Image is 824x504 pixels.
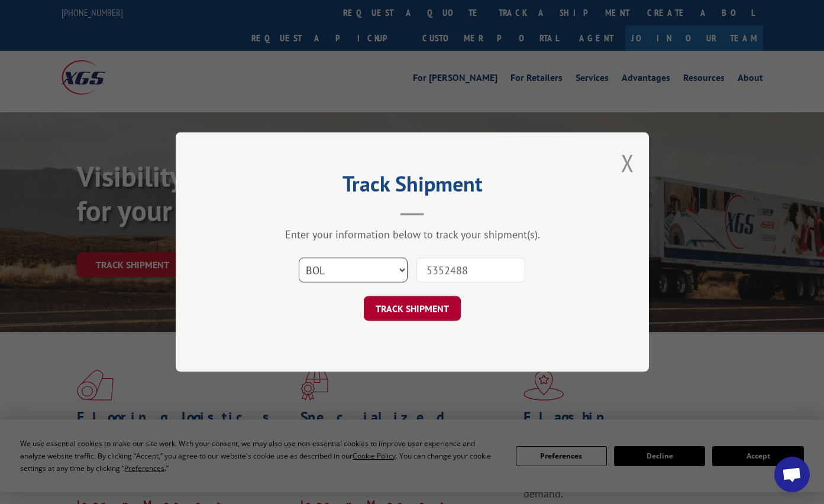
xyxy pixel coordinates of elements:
button: TRACK SHIPMENT [364,296,461,321]
div: Enter your information below to track your shipment(s). [235,227,590,241]
input: Number(s) [416,258,525,282]
div: Open chat [774,457,810,492]
button: Close modal [621,147,634,178]
h2: Track Shipment [235,175,590,198]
